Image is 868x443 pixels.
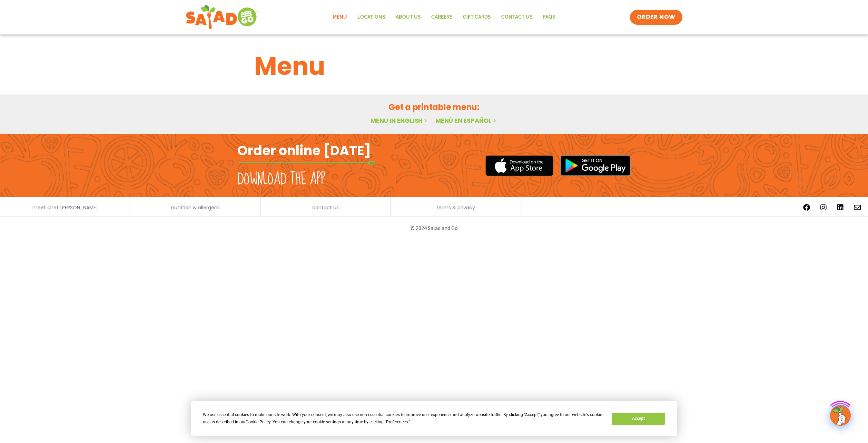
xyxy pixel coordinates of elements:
[435,116,497,125] a: Menú en español
[191,401,677,436] div: Cookie Consent Prompt
[485,154,553,177] img: appstore
[327,9,561,25] nav: Menu
[254,48,614,85] h1: Menu
[254,101,614,113] h2: Get a printable menu:
[630,10,682,25] a: ORDER NOW
[496,9,538,25] a: Contact Us
[241,223,627,233] p: © 2024 Salad and Go
[312,205,339,210] a: contact us
[560,155,631,176] img: google_play
[237,170,325,189] h2: Download the app
[426,9,458,25] a: Careers
[386,420,408,424] span: Preferences
[637,13,675,21] span: ORDER NOW
[246,420,270,424] span: Cookie Policy
[371,116,428,125] a: Menu in English
[538,9,561,25] a: FAQs
[352,9,391,25] a: Locations
[237,142,371,159] h2: Order online [DATE]
[458,9,496,25] a: GIFT CARDS
[612,413,665,425] button: Accept
[391,9,426,25] a: About Us
[32,205,98,210] a: meet chef [PERSON_NAME]
[203,411,603,426] div: We use essential cookies to make our site work. With your consent, we may also use non-essential ...
[186,3,258,31] img: new-SAG-logo-768×292
[327,9,352,25] a: Menu
[436,205,475,210] a: terms & privacy
[171,205,220,210] a: nutrition & allergens
[237,161,375,165] img: fork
